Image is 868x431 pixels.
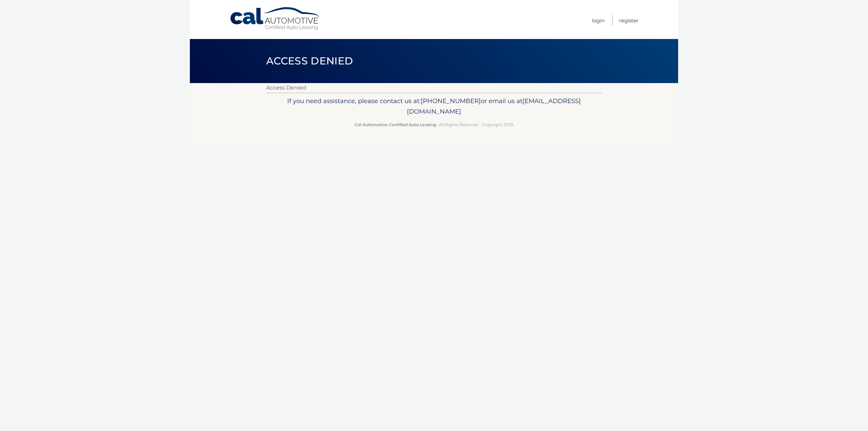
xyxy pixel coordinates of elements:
[592,15,605,26] a: Login
[230,7,321,31] a: Cal Automotive
[421,97,481,105] span: [PHONE_NUMBER]
[271,121,597,128] p: - All Rights Reserved - Copyright 2025
[266,55,353,67] span: Access Denied
[355,122,436,127] strong: Cal Automotive Certified Auto Leasing
[266,83,602,93] p: Access Denied
[271,96,597,117] p: If you need assistance, please contact us at: or email us at
[619,15,638,26] a: Register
